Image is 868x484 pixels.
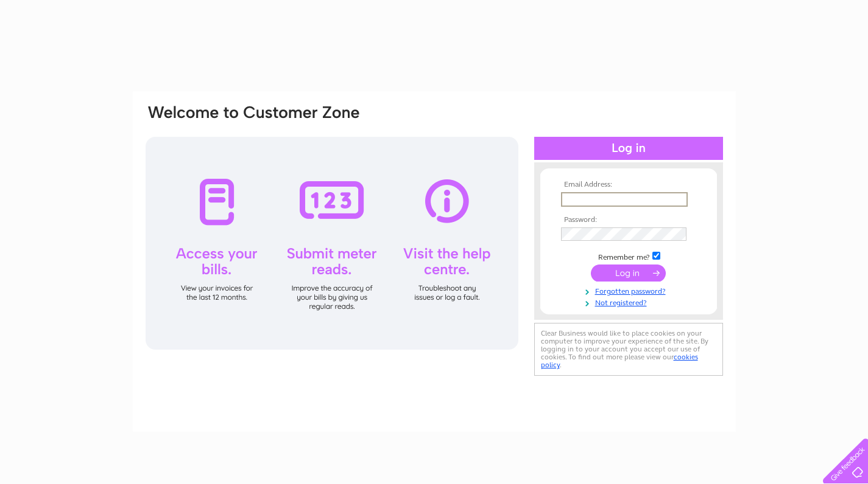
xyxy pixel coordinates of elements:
th: Email Address: [558,181,699,189]
th: Password: [558,216,699,224]
input: Submit [591,264,666,282]
td: Remember me? [558,250,699,262]
a: cookies policy [541,353,698,369]
a: Not registered? [561,296,699,308]
a: Forgotten password? [561,285,699,296]
div: Clear Business would like to place cookies on your computer to improve your experience of the sit... [534,323,723,376]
